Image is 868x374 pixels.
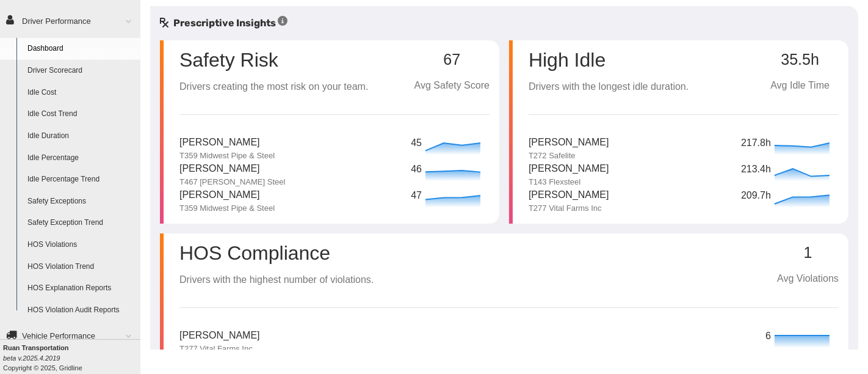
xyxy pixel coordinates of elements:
p: Avg Idle Time [761,78,839,94]
p: Drivers with the highest number of violations. [179,273,374,288]
p: T467 [PERSON_NAME] Steel [179,177,285,188]
p: [PERSON_NAME] [179,135,275,150]
a: Driver Scorecard [22,60,140,82]
p: [PERSON_NAME] [179,188,275,203]
p: T359 Midwest Pipe & Steel [179,203,275,214]
p: 45 [411,136,422,151]
p: T272 Safelite [529,150,609,161]
a: HOS Violations [22,234,140,256]
p: [PERSON_NAME] [179,161,285,177]
p: 217.8h [741,136,772,151]
p: HOS Compliance [179,243,374,263]
div: Copyright © 2025, Gridline [3,343,140,373]
a: Idle Percentage Trend [22,169,140,191]
a: Idle Cost [22,82,140,104]
a: Idle Percentage [22,147,140,169]
p: T277 Vital Farms Inc [529,203,609,214]
p: 35.5h [761,51,839,68]
a: HOS Violation Trend [22,256,140,278]
p: 47 [411,188,422,204]
p: [PERSON_NAME] [179,328,260,343]
p: High Idle [529,50,689,70]
p: Safety Risk [179,50,278,70]
a: Idle Cost Trend [22,103,140,125]
a: HOS Violation Audit Reports [22,299,140,321]
a: HOS Explanation Reports [22,277,140,299]
p: [PERSON_NAME] [529,161,609,177]
a: Safety Exceptions [22,191,140,213]
p: T359 Midwest Pipe & Steel [179,150,275,161]
p: 213.4h [741,162,772,177]
p: Drivers with the longest idle duration. [529,79,689,95]
i: beta v.2025.4.2019 [3,354,60,362]
p: 46 [411,162,422,177]
p: Avg Violations [777,271,839,287]
b: Ruan Transportation [3,344,69,351]
p: T143 Flexsteel [529,177,609,188]
p: 1 [777,244,839,262]
p: [PERSON_NAME] [529,188,609,203]
a: Idle Duration [22,125,140,147]
a: Safety Exception Trend [22,212,140,234]
h5: Prescriptive Insights [160,16,288,31]
a: Dashboard [22,38,140,60]
p: 67 [414,51,490,68]
p: 6 [765,329,772,344]
p: 209.7h [741,188,772,204]
p: Avg Safety Score [414,78,490,94]
p: T277 Vital Farms Inc [179,343,260,354]
p: Drivers creating the most risk on your team. [179,79,368,95]
p: [PERSON_NAME] [529,135,609,150]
